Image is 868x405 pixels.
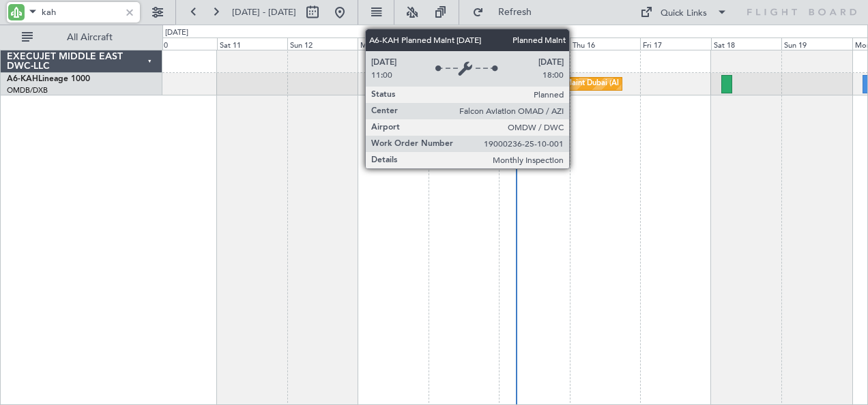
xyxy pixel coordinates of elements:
[42,2,120,22] input: A/C (Reg. or Type)
[7,85,48,95] a: OMDB/DXB
[487,7,544,17] span: Refresh
[217,37,287,50] div: Sat 11
[287,37,358,50] div: Sun 12
[7,75,90,83] a: A6-KAHLineage 1000
[7,75,38,83] span: A6-KAH
[358,37,428,50] div: Mon 13
[781,37,852,50] div: Sun 19
[35,33,144,42] span: All Aircraft
[535,74,669,94] div: Planned Maint Dubai (Al Maktoum Intl)
[499,37,569,50] div: Wed 15
[711,37,781,50] div: Sat 18
[15,27,148,48] button: All Aircraft
[429,37,499,50] div: Tue 14
[232,6,296,18] span: [DATE] - [DATE]
[570,37,640,50] div: Thu 16
[633,1,734,23] button: Quick Links
[640,37,710,50] div: Fri 17
[165,27,188,39] div: [DATE]
[661,7,707,20] div: Quick Links
[146,37,216,50] div: Fri 10
[466,1,548,23] button: Refresh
